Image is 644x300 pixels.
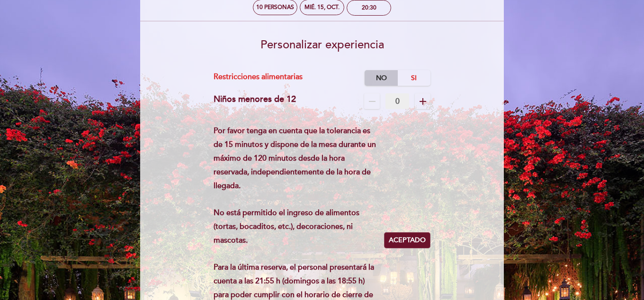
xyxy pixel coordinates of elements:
div: 20:30 [362,4,376,11]
i: remove [367,96,378,107]
span: Aceptado [389,236,426,245]
div: mié. 15, oct. [304,4,340,11]
label: Si [397,70,430,86]
button: Aceptado [384,232,430,248]
span: Personalizar experiencia [260,38,384,52]
i: add [417,96,429,107]
div: Restricciones alimentarias [214,70,365,86]
span: 10 personas [256,4,294,11]
div: Niños menores de 12 [214,93,296,109]
label: No [365,70,398,86]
